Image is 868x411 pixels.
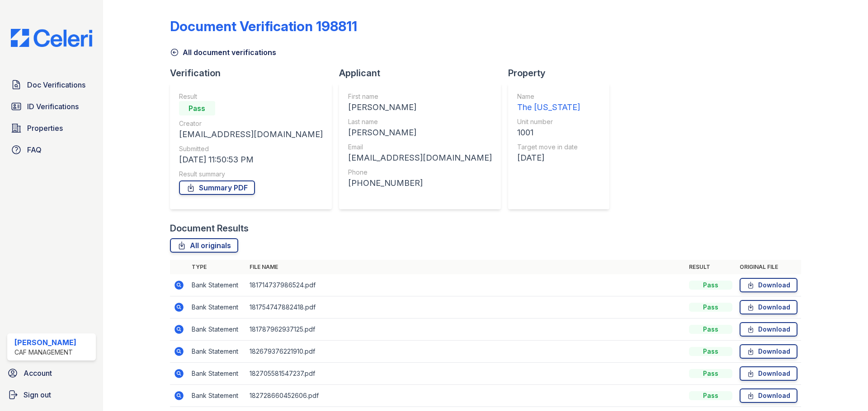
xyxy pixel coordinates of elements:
[170,47,276,58] a: All document verifications
[689,391,732,400] div: Pass
[246,260,685,274] th: File name
[517,92,580,114] a: Name The [US_STATE]
[27,144,42,155] span: FAQ
[4,364,99,382] a: Account
[179,144,323,153] div: Submitted
[14,337,76,348] div: [PERSON_NAME]
[740,322,797,337] a: Download
[508,67,617,79] div: Property
[348,168,492,177] div: Phone
[179,170,323,179] div: Result summary
[4,29,99,47] img: CE_Logo_Blue-a8612792a0a2168367f1c8372b55b34899dd931a85d93a1a3d3e32e68fde9ad4.png
[348,117,492,126] div: Last name
[170,67,339,79] div: Verification
[246,363,685,385] td: 182705581547237.pdf
[246,296,685,319] td: 181754747882418.pdf
[7,141,96,159] a: FAQ
[179,101,215,115] div: Pass
[179,153,323,166] div: [DATE] 11:50:53 PM
[14,348,76,357] div: CAF Management
[740,300,797,314] a: Download
[685,260,736,274] th: Result
[179,128,323,141] div: [EMAIL_ADDRESS][DOMAIN_NAME]
[7,119,96,137] a: Properties
[736,260,801,274] th: Original file
[517,101,580,114] div: The [US_STATE]
[689,347,732,356] div: Pass
[27,79,85,90] span: Doc Verifications
[348,101,492,114] div: [PERSON_NAME]
[27,101,79,112] span: ID Verifications
[517,143,580,152] div: Target move in date
[339,67,508,79] div: Applicant
[7,76,96,94] a: Doc Verifications
[4,386,99,404] a: Sign out
[24,368,52,379] span: Account
[517,152,580,164] div: [DATE]
[740,278,797,292] a: Download
[179,92,323,101] div: Result
[188,296,246,319] td: Bank Statement
[740,344,797,359] a: Download
[517,117,580,126] div: Unit number
[348,177,492,189] div: [PHONE_NUMBER]
[689,325,732,334] div: Pass
[517,126,580,139] div: 1001
[27,123,63,134] span: Properties
[348,126,492,139] div: [PERSON_NAME]
[246,385,685,407] td: 182728660452606.pdf
[188,319,246,341] td: Bank Statement
[7,97,96,115] a: ID Verifications
[170,238,238,253] a: All originals
[170,222,249,235] div: Document Results
[188,260,246,274] th: Type
[740,388,797,403] a: Download
[348,152,492,164] div: [EMAIL_ADDRESS][DOMAIN_NAME]
[689,303,732,312] div: Pass
[348,143,492,152] div: Email
[689,369,732,378] div: Pass
[246,341,685,363] td: 182679376221910.pdf
[188,274,246,296] td: Bank Statement
[348,92,492,101] div: First name
[24,389,51,400] span: Sign out
[740,366,797,381] a: Download
[170,18,357,34] div: Document Verification 198811
[689,281,732,290] div: Pass
[188,341,246,363] td: Bank Statement
[246,319,685,341] td: 181787962937125.pdf
[179,119,323,128] div: Creator
[179,180,255,195] a: Summary PDF
[188,385,246,407] td: Bank Statement
[246,274,685,296] td: 181714737986524.pdf
[517,92,580,101] div: Name
[188,363,246,385] td: Bank Statement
